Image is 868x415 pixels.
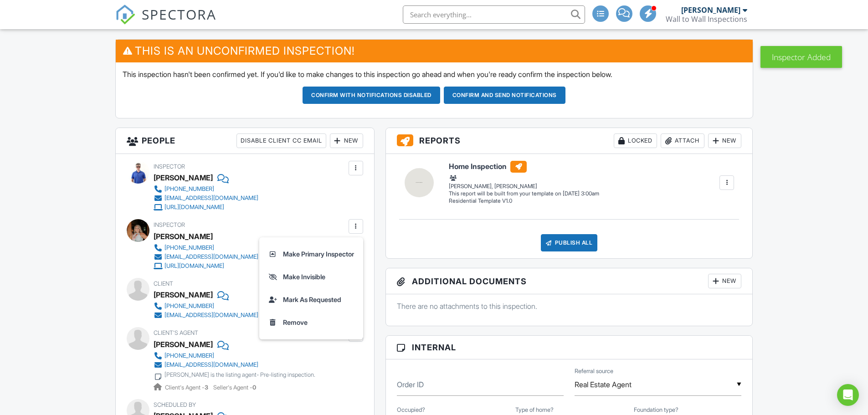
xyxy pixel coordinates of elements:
[666,15,747,24] div: Wall to Wall Inspections
[154,311,258,320] a: [EMAIL_ADDRESS][DOMAIN_NAME]
[236,133,326,148] div: Disable Client CC Email
[265,266,358,288] a: Make Invisible
[154,280,173,287] span: Client
[154,203,258,212] a: [URL][DOMAIN_NAME]
[444,87,565,104] button: Confirm and send notifications
[708,133,741,148] div: New
[116,40,753,62] h3: This is an Unconfirmed Inspection!
[449,161,599,173] h6: Home Inspection
[154,351,315,360] a: [PHONE_NUMBER]
[115,12,216,31] a: SPECTORA
[164,361,258,369] div: [EMAIL_ADDRESS][DOMAIN_NAME]
[449,190,599,197] div: This report will be built from your template on [DATE] 3:00am
[403,5,585,24] input: Search everything...
[164,371,315,379] div: [PERSON_NAME] is the listing agent- Pre-listing inspection.
[154,252,258,261] a: [EMAIL_ADDRESS][DOMAIN_NAME]
[154,243,258,252] a: [PHONE_NUMBER]
[154,329,198,336] span: Client's Agent
[123,69,746,79] p: This inspection hasn't been confirmed yet. If you'd like to make changes to this inspection go ah...
[164,352,214,359] div: [PHONE_NUMBER]
[661,133,704,148] div: Attach
[154,261,258,271] a: [URL][DOMAIN_NAME]
[634,406,678,414] label: Foundation type?
[386,128,753,154] h3: Reports
[154,401,196,408] span: Scheduled By
[116,128,374,154] h3: People
[164,244,214,251] div: [PHONE_NUMBER]
[386,268,753,294] h3: Additional Documents
[164,302,214,310] div: [PHONE_NUMBER]
[154,194,258,203] a: [EMAIL_ADDRESS][DOMAIN_NAME]
[330,133,363,148] div: New
[164,185,214,193] div: [PHONE_NUMBER]
[265,243,358,266] a: Make Primary Inspector
[154,221,185,228] span: Inspector
[154,302,258,311] a: [PHONE_NUMBER]
[165,384,210,391] span: Client's Agent -
[154,171,213,184] div: [PERSON_NAME]
[154,288,213,302] div: [PERSON_NAME]
[164,262,224,270] div: [URL][DOMAIN_NAME]
[265,311,358,334] a: Remove
[164,204,224,211] div: [URL][DOMAIN_NAME]
[837,384,859,406] div: Open Intercom Messenger
[213,384,256,391] span: Seller's Agent -
[397,406,425,414] label: Occupied?
[154,163,185,170] span: Inspector
[164,195,258,202] div: [EMAIL_ADDRESS][DOMAIN_NAME]
[154,184,258,194] a: [PHONE_NUMBER]
[397,379,424,389] label: Order ID
[386,336,753,359] h3: Internal
[708,274,741,288] div: New
[205,384,208,391] strong: 3
[154,338,213,351] a: [PERSON_NAME]
[449,174,599,190] div: [PERSON_NAME], [PERSON_NAME]
[154,230,213,243] div: [PERSON_NAME]
[397,301,742,311] p: There are no attachments to this inspection.
[164,312,258,319] div: [EMAIL_ADDRESS][DOMAIN_NAME]
[164,253,258,261] div: [EMAIL_ADDRESS][DOMAIN_NAME]
[252,384,256,391] strong: 0
[303,87,440,104] button: Confirm with notifications disabled
[142,5,216,24] span: SPECTORA
[515,406,554,414] label: Type of home?
[115,5,135,25] img: The Best Home Inspection Software - Spectora
[265,288,358,311] a: Mark As Requested
[760,46,842,68] div: Inspector Added
[449,197,599,205] div: Residential Template V1.0
[541,234,598,251] div: Publish All
[614,133,657,148] div: Locked
[575,367,613,375] label: Referral source
[681,5,740,15] div: [PERSON_NAME]
[154,360,315,369] a: [EMAIL_ADDRESS][DOMAIN_NAME]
